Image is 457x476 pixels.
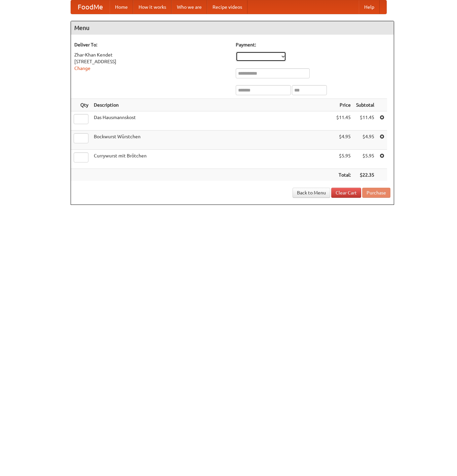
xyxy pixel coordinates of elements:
[293,188,330,198] a: Back to Menu
[91,131,334,150] td: Bockwurst Würstchen
[362,188,390,198] button: Purchase
[74,51,229,58] div: Zhar-Khan Kendet
[71,99,91,111] th: Qty
[353,169,377,181] th: $22.35
[353,111,377,131] td: $11.45
[74,66,90,71] a: Change
[334,131,353,150] td: $4.95
[74,41,229,48] h5: Deliver To:
[334,150,353,169] td: $5.95
[110,0,133,14] a: Home
[331,188,361,198] a: Clear Cart
[353,131,377,150] td: $4.95
[91,111,334,131] td: Das Hausmannskost
[207,0,247,14] a: Recipe videos
[359,0,380,14] a: Help
[353,150,377,169] td: $5.95
[71,0,110,14] a: FoodMe
[334,99,353,111] th: Price
[353,99,377,111] th: Subtotal
[334,111,353,131] td: $11.45
[133,0,172,14] a: How it works
[172,0,207,14] a: Who we are
[74,58,229,65] div: [STREET_ADDRESS]
[236,41,390,48] h5: Payment:
[334,169,353,181] th: Total:
[91,150,334,169] td: Currywurst mit Brötchen
[71,21,394,35] h4: Menu
[91,99,334,111] th: Description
